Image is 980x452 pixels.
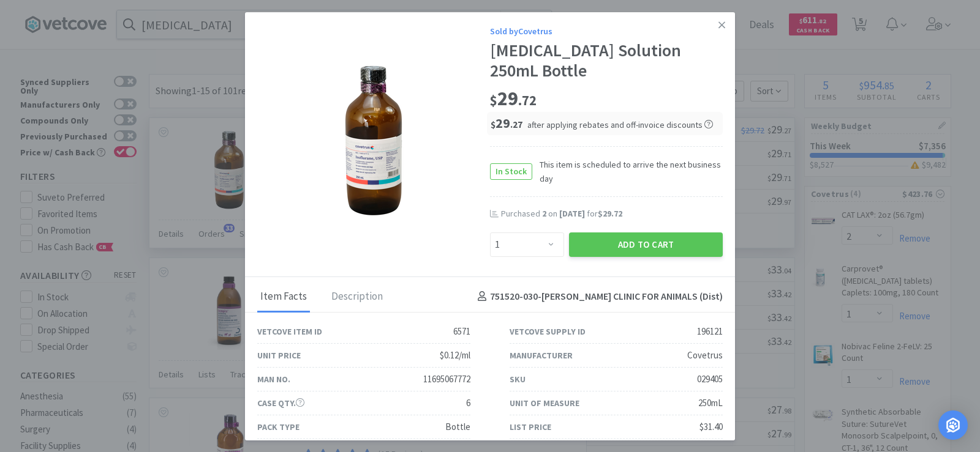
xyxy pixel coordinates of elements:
[569,232,723,257] button: Add to Cart
[501,208,723,220] div: Purchased on for
[532,158,723,185] span: This item is scheduled to arrive the next business day
[257,349,301,362] div: Unit Price
[257,372,290,386] div: Man No.
[343,64,404,217] img: a6bf6207eb3e40b5a4d8add1b762330f_196121.png
[453,324,470,339] div: 6571
[559,208,585,219] span: [DATE]
[257,282,310,313] div: Item Facts
[687,348,723,363] div: Covetrus
[510,349,573,362] div: Manufacturer
[697,324,723,339] div: 196121
[445,420,470,434] div: Bottle
[527,119,713,130] span: after applying rebates and off-invoice discounts
[697,372,723,387] div: 029405
[490,24,723,38] div: Sold by Covetrus
[510,372,526,386] div: SKU
[491,114,522,132] span: 29
[490,40,723,81] div: [MEDICAL_DATA] Solution 250mL Bottle
[257,420,300,434] div: Pack Type
[510,420,551,434] div: List Price
[510,396,579,410] div: Unit of Measure
[598,208,622,219] span: $29.72
[518,92,537,109] span: . 72
[473,289,723,305] h4: 751520-030 - [PERSON_NAME] CLINIC FOR ANIMALS (Dist)
[491,119,496,130] span: $
[490,92,497,109] span: $
[257,396,304,410] div: Case Qty.
[938,410,968,440] div: Open Intercom Messenger
[440,348,470,363] div: $0.12/ml
[423,372,470,387] div: 11695067772
[466,396,470,410] div: 6
[510,119,522,130] span: . 27
[491,164,532,179] span: In Stock
[257,325,322,338] div: Vetcove Item ID
[699,420,723,434] div: $31.40
[328,282,386,313] div: Description
[510,325,586,338] div: Vetcove Supply ID
[490,86,537,111] span: 29
[698,396,723,410] div: 250mL
[542,208,546,219] span: 2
